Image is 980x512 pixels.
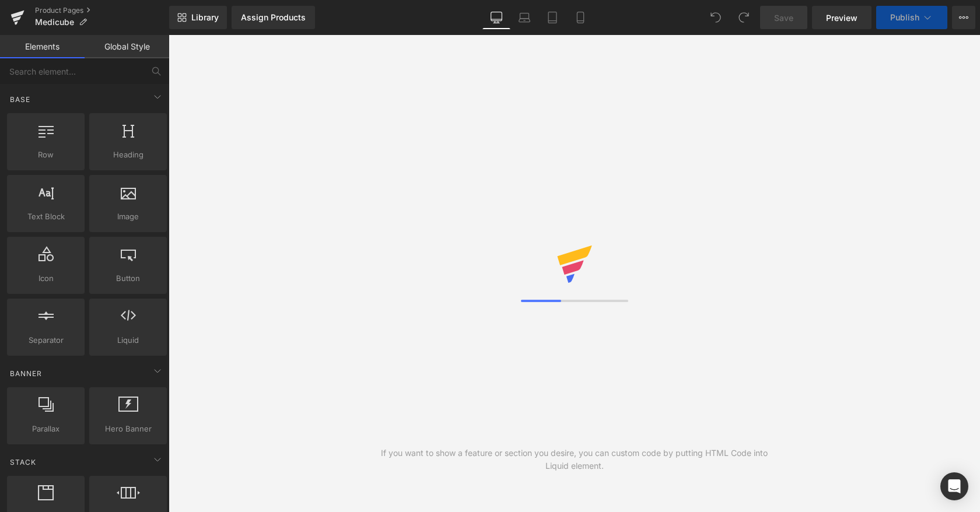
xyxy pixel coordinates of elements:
span: Icon [10,272,81,285]
span: Preview [826,12,857,24]
button: Publish [876,6,947,29]
div: Open Intercom Messenger [940,472,968,500]
span: Save [774,12,793,24]
span: Parallax [10,423,81,435]
span: Liquid [93,334,163,346]
span: Text Block [10,211,81,223]
span: Separator [10,334,81,346]
span: Base [9,94,32,105]
span: Hero Banner [93,423,163,435]
a: New Library [169,6,227,29]
a: Global Style [85,35,169,58]
span: Row [10,149,81,161]
button: Undo [704,6,727,29]
span: Publish [890,13,919,22]
span: Heading [93,149,163,161]
span: Stack [9,457,37,468]
a: Product Pages [35,6,169,15]
a: Mobile [566,6,594,29]
div: If you want to show a feature or section you desire, you can custom code by putting HTML Code int... [372,447,778,472]
span: Library [191,12,219,23]
span: Medicube [35,17,74,27]
div: Assign Products [241,13,306,22]
span: Button [93,272,163,285]
a: Tablet [538,6,566,29]
span: Image [93,211,163,223]
span: Banner [9,368,43,379]
button: Redo [732,6,755,29]
a: Preview [812,6,871,29]
button: More [952,6,975,29]
a: Desktop [482,6,510,29]
a: Laptop [510,6,538,29]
